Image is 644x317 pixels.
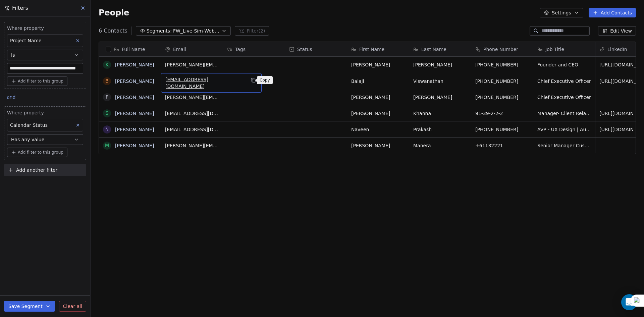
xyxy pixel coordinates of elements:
div: Status [285,42,347,56]
span: LinkedIn [607,46,627,53]
span: [PERSON_NAME] [413,94,467,101]
span: Prakash [413,126,467,133]
span: Khanna [413,110,467,117]
div: Open Intercom Messenger [621,294,637,310]
span: Status [297,46,312,53]
span: Tags [235,46,246,53]
span: First Name [359,46,384,53]
div: S [106,110,109,117]
span: Last Name [421,46,446,53]
button: Filter(2) [235,26,269,36]
span: 6 Contacts [99,27,127,35]
span: [PHONE_NUMBER] [475,61,529,68]
div: F [106,94,108,101]
a: [PERSON_NAME] [115,143,154,148]
div: Job Title [533,42,595,56]
span: Senior Manager Customer Experience [537,142,591,149]
span: Balaji [351,78,405,85]
span: Naveen [351,126,405,133]
div: Full Name [99,42,161,56]
span: Manager- Client Relation & Dispute Resolution [537,110,591,117]
span: [PERSON_NAME] [351,94,405,101]
span: Job Title [545,46,564,53]
span: Email [173,46,186,53]
span: Full Name [122,46,145,53]
span: [EMAIL_ADDRESS][DOMAIN_NAME] [165,126,219,133]
span: Chief Executive Officer [537,78,591,85]
span: FW_Live-Sim-Webinar-14Oct'25-IND+ANZ CX [173,28,220,35]
a: [PERSON_NAME] [115,62,154,67]
span: Segments: [147,28,172,35]
span: Manera [413,142,467,149]
div: Phone Number [471,42,533,56]
span: [PERSON_NAME][EMAIL_ADDRESS][DOMAIN_NAME] [165,61,219,68]
span: [PERSON_NAME] [351,110,405,117]
span: [PHONE_NUMBER] [475,94,529,101]
div: grid [99,57,161,305]
div: K [105,61,108,68]
span: [PERSON_NAME][EMAIL_ADDRESS][DOMAIN_NAME] [165,142,219,149]
span: +61132221 [475,142,529,149]
span: [PERSON_NAME] [351,142,405,149]
span: Chief Executive Officer [537,94,591,101]
span: Phone Number [483,46,518,53]
a: [PERSON_NAME] [115,78,154,84]
span: [PERSON_NAME] [351,61,405,68]
p: Copy [260,77,270,83]
span: [EMAIL_ADDRESS][DOMAIN_NAME] [165,110,219,117]
span: [PHONE_NUMBER] [475,78,529,85]
span: AVP - UX Design | Autobahn [537,126,591,133]
div: Tags [223,42,285,56]
div: First Name [347,42,409,56]
div: B [105,77,109,85]
span: Founder and CEO [537,61,591,68]
span: [PERSON_NAME][EMAIL_ADDRESS][PERSON_NAME][DOMAIN_NAME] [165,94,219,101]
a: [PERSON_NAME] [115,127,154,132]
button: Settings [540,8,583,17]
span: 91-39-2-2-2 [475,110,529,117]
div: Last Name [409,42,471,56]
button: Edit View [598,26,636,36]
div: N [105,126,109,133]
span: People [99,8,129,18]
span: Viswanathan [413,78,467,85]
a: [PERSON_NAME] [115,95,154,100]
span: [PERSON_NAME] [413,61,467,68]
a: [PERSON_NAME] [115,111,154,116]
span: [PHONE_NUMBER] [475,126,529,133]
button: Add Contacts [589,8,636,17]
div: Email [161,42,223,56]
span: [EMAIL_ADDRESS][DOMAIN_NAME] [165,76,245,90]
div: M [105,142,109,149]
